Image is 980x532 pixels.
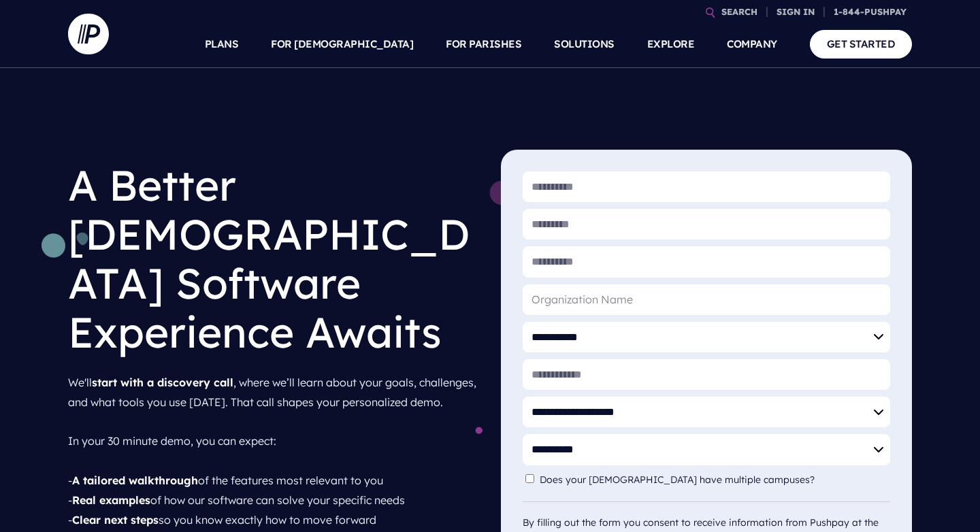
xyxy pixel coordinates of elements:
[540,474,821,486] label: Does your [DEMOGRAPHIC_DATA] have multiple campuses?
[271,20,413,68] a: FOR [DEMOGRAPHIC_DATA]
[446,20,521,68] a: FOR PARISHES
[72,513,159,527] strong: Clear next steps
[72,473,198,487] strong: A tailored walkthrough
[647,20,695,68] a: EXPLORE
[92,376,233,389] strong: start with a discovery call
[810,30,913,58] a: GET STARTED
[727,20,777,68] a: COMPANY
[523,284,890,315] input: Organization Name
[205,20,239,68] a: PLANS
[68,150,479,367] h1: A Better [DEMOGRAPHIC_DATA] Software Experience Awaits
[554,20,615,68] a: SOLUTIONS
[72,493,150,507] strong: Real examples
